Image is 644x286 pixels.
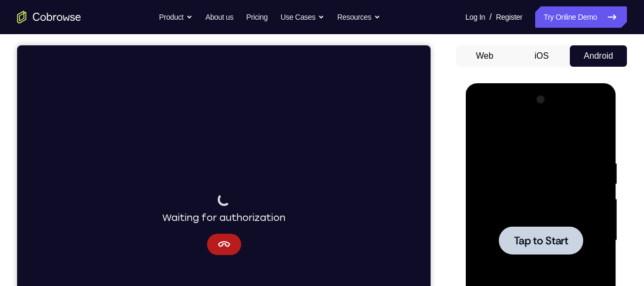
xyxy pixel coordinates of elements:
button: Use Cases [281,6,324,28]
a: Try Online Demo [535,6,627,28]
button: Resources [337,6,380,28]
a: Log In [465,6,485,28]
a: Go to the home page [17,11,81,23]
a: About us [205,6,233,28]
a: Register [496,6,522,28]
button: Web [456,45,513,67]
a: Pricing [246,6,267,28]
span: / [489,11,491,23]
button: Cancel [190,188,224,210]
button: iOS [513,45,570,67]
button: Android [570,45,627,67]
div: Waiting for authorization [145,148,268,180]
button: Tap to Start [33,143,117,171]
button: Product [159,6,193,28]
span: Tap to Start [48,152,102,163]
